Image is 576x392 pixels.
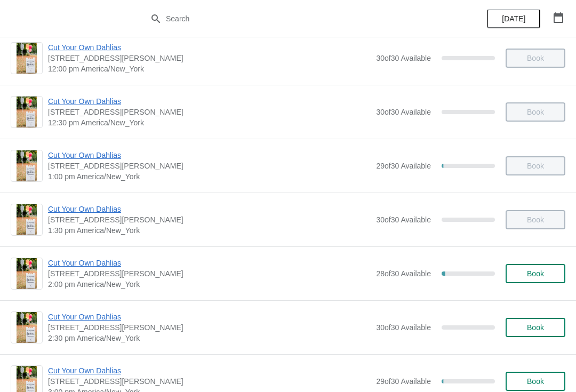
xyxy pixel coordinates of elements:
[48,333,371,343] span: 2:30 pm America/New_York
[48,42,371,53] span: Cut Your Own Dahlias
[48,365,371,376] span: Cut Your Own Dahlias
[376,162,431,170] span: 29 of 30 Available
[17,150,37,181] img: Cut Your Own Dahlias | 4 Jacobs Lane, Norwell, MA, USA | 1:00 pm America/New_York
[17,97,37,127] img: Cut Your Own Dahlias | 4 Jacobs Lane, Norwell, MA, USA | 12:30 pm America/New_York
[17,204,37,235] img: Cut Your Own Dahlias | 4 Jacobs Lane, Norwell, MA, USA | 1:30 pm America/New_York
[502,14,525,23] span: [DATE]
[506,264,565,283] button: Book
[165,9,432,28] input: Search
[506,318,565,337] button: Book
[48,268,371,279] span: [STREET_ADDRESS][PERSON_NAME]
[48,279,371,290] span: 2:00 pm America/New_York
[48,311,371,322] span: Cut Your Own Dahlias
[527,269,544,278] span: Book
[48,258,371,268] span: Cut Your Own Dahlias
[48,53,371,63] span: [STREET_ADDRESS][PERSON_NAME]
[48,117,371,128] span: 12:30 pm America/New_York
[48,214,371,225] span: [STREET_ADDRESS][PERSON_NAME]
[48,96,371,107] span: Cut Your Own Dahlias
[17,43,37,74] img: Cut Your Own Dahlias | 4 Jacobs Lane, Norwell, MA, USA | 12:00 pm America/New_York
[48,376,371,387] span: [STREET_ADDRESS][PERSON_NAME]
[48,204,371,214] span: Cut Your Own Dahlias
[487,9,540,28] button: [DATE]
[376,323,431,332] span: 30 of 30 Available
[527,323,544,332] span: Book
[376,377,431,386] span: 29 of 30 Available
[48,161,371,171] span: [STREET_ADDRESS][PERSON_NAME]
[48,150,371,161] span: Cut Your Own Dahlias
[48,107,371,117] span: [STREET_ADDRESS][PERSON_NAME]
[376,54,431,62] span: 30 of 30 Available
[48,322,371,333] span: [STREET_ADDRESS][PERSON_NAME]
[376,269,431,278] span: 28 of 30 Available
[527,377,544,386] span: Book
[48,171,371,182] span: 1:00 pm America/New_York
[48,63,371,74] span: 12:00 pm America/New_York
[17,312,37,343] img: Cut Your Own Dahlias | 4 Jacobs Lane, Norwell, MA, USA | 2:30 pm America/New_York
[48,225,371,236] span: 1:30 pm America/New_York
[376,215,431,224] span: 30 of 30 Available
[506,372,565,391] button: Book
[376,108,431,116] span: 30 of 30 Available
[17,258,37,289] img: Cut Your Own Dahlias | 4 Jacobs Lane, Norwell, MA, USA | 2:00 pm America/New_York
